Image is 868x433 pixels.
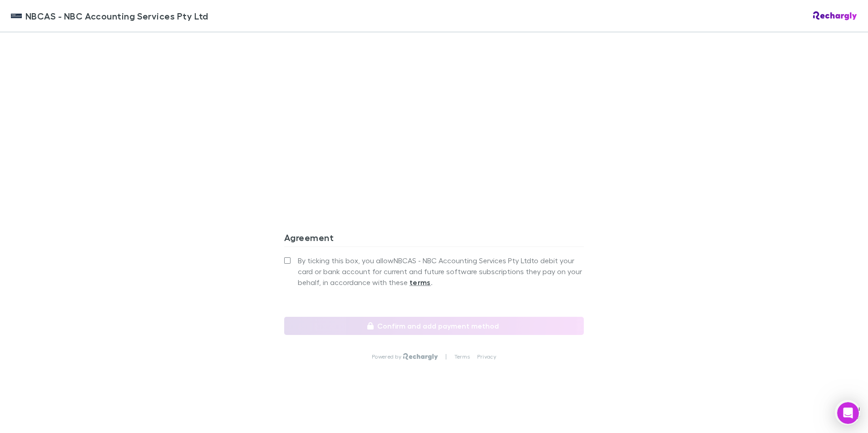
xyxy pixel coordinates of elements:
[477,353,496,360] a: Privacy
[454,353,470,360] a: Terms
[284,317,584,335] button: Confirm and add payment method
[10,8,130,15] div: Need help?
[284,232,584,246] h3: Agreement
[298,255,584,288] span: By ticking this box, you allow NBCAS - NBC Accounting Services Pty Ltd to debit your card or bank...
[4,4,157,29] div: Open Intercom Messenger
[445,353,447,360] p: |
[10,15,130,25] div: The team typically replies in under 4h
[813,11,857,20] img: Rechargly Logo
[25,9,208,23] span: NBCAS - NBC Accounting Services Pty Ltd
[372,353,403,360] p: Powered by
[11,10,22,21] img: NBCAS - NBC Accounting Services Pty Ltd's Logo
[835,400,860,425] iframe: Intercom live chat discovery launcher
[837,402,859,424] iframe: Intercom live chat
[409,278,431,287] strong: terms
[403,353,438,360] img: Rechargly Logo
